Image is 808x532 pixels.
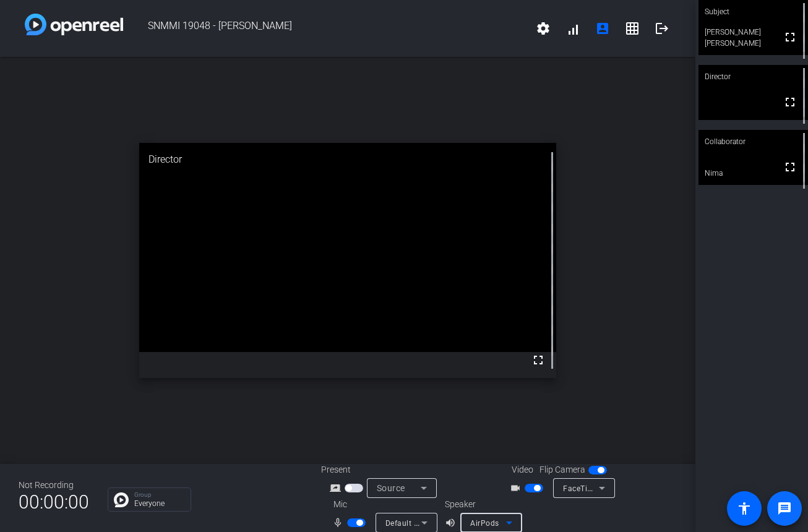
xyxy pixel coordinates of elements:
[25,14,123,35] img: white-gradient.svg
[19,479,89,492] div: Not Recording
[134,492,184,498] p: Group
[539,463,585,476] span: Flip Camera
[595,21,610,36] mat-icon: account_box
[558,14,588,43] button: signal_cellular_alt
[114,492,129,507] img: Chat Icon
[332,515,347,530] mat-icon: mic_none
[783,30,797,45] mat-icon: fullscreen
[123,14,528,43] span: SNMMI 19048 - [PERSON_NAME]
[19,487,89,517] span: 00:00:00
[445,515,460,530] mat-icon: volume_up
[321,498,445,511] div: Mic
[737,501,752,516] mat-icon: accessibility
[777,501,792,516] mat-icon: message
[385,518,447,528] span: Default - AirPods
[563,483,695,493] span: FaceTime HD Camera (D288:[DATE])
[698,130,808,153] div: Collaborator
[330,481,345,496] mat-icon: screen_share_outline
[531,353,546,367] mat-icon: fullscreen
[536,21,551,36] mat-icon: settings
[783,95,797,109] mat-icon: fullscreen
[655,21,669,36] mat-icon: logout
[470,519,499,528] span: AirPods
[512,463,533,476] span: Video
[510,481,525,496] mat-icon: videocam_outline
[134,500,184,507] p: Everyone
[445,498,519,511] div: Speaker
[321,463,445,476] div: Present
[625,21,640,36] mat-icon: grid_on
[783,160,797,174] mat-icon: fullscreen
[377,483,405,493] span: Source
[139,143,556,176] div: Director
[698,65,808,88] div: Director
